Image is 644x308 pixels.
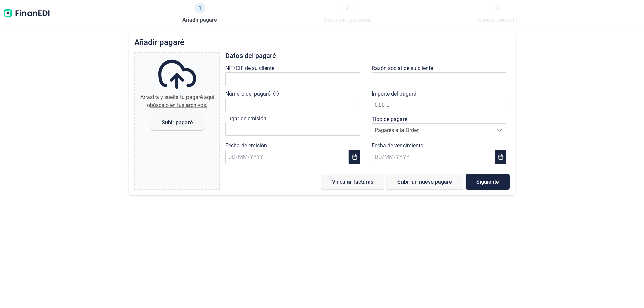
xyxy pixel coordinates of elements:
input: DD/MM/YYYY [372,150,495,164]
img: Logo de aplicación [3,3,50,24]
label: Lugar de emisión [225,115,266,122]
span: Subir un nuevo pagaré [397,179,452,184]
label: Fecha de emisión [225,142,267,150]
button: Vincular facturas [321,174,384,190]
h2: Añadir pagaré [134,38,510,47]
span: Siguiente [476,179,499,184]
button: Choose Date [349,150,360,164]
label: Importe del pagaré [372,90,416,98]
button: Siguiente [466,174,510,190]
span: Añadir pagaré [182,16,217,24]
span: búscalo en tus archivos. [150,102,207,108]
span: Subir pagaré [162,120,193,125]
a: 1Añadir pagaré [182,3,217,24]
span: Vincular facturas [332,179,373,184]
label: Razón social de su cliente [372,64,433,72]
button: Choose Date [495,150,506,164]
span: Pagarés a la Orden [372,124,493,137]
span: 1 [195,3,205,13]
div: Arrastra y suelta tu pagaré aquí o [138,93,217,109]
input: DD/MM/YYYY [225,150,349,164]
label: Número del pagaré [225,90,270,98]
h3: Datos del pagaré [225,52,510,59]
label: Tipo de pagaré [372,115,407,123]
button: Subir un nuevo pagaré [387,174,463,190]
label: Fecha de vencimiento [372,142,423,150]
label: NIF/CIF de su cliente [225,64,274,72]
